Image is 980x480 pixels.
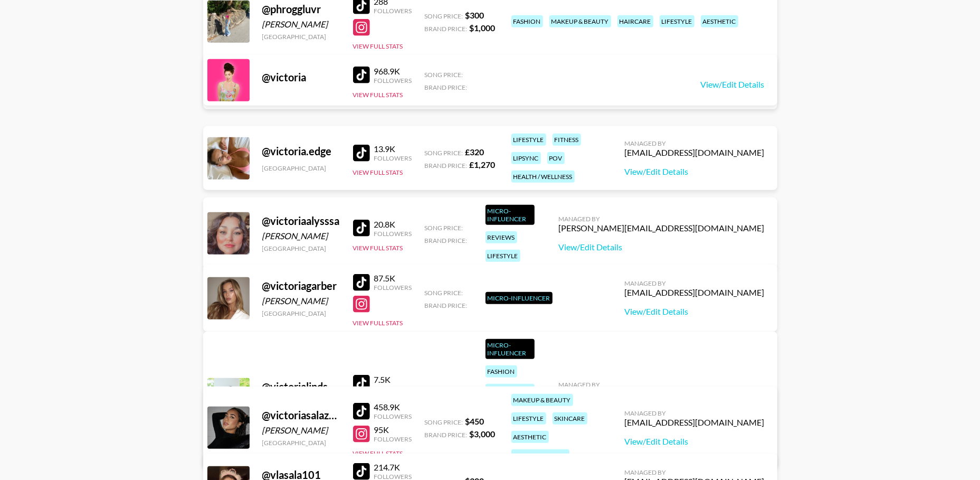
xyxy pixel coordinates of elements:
div: Managed By [625,139,765,147]
button: View Full Stats [353,319,403,327]
div: @ victoriaalysssa [262,214,340,228]
div: Managed By [625,468,765,476]
div: body positivity [511,449,569,462]
div: [EMAIL_ADDRESS][DOMAIN_NAME] [625,287,765,298]
div: Followers [374,154,412,162]
div: fashion [486,365,517,378]
div: aesthetic [701,15,738,27]
span: Song Price: [425,224,463,232]
div: Followers [374,230,412,238]
div: 214.7K [374,462,412,473]
div: makeup & beauty [511,394,573,406]
div: fashion [511,15,543,27]
div: Followers [374,77,412,84]
strong: £ 1,270 [470,159,496,170]
span: Song Price: [425,289,463,297]
div: Managed By [559,381,765,389]
button: View Full Stats [353,91,403,99]
div: @ victoriagarber [262,279,340,293]
div: health / wellness [511,171,575,183]
div: @ victorialindseyv [262,380,340,393]
a: View/Edit Details [625,166,765,177]
span: Brand Price: [425,162,468,170]
div: 968.9K [374,66,412,77]
div: Followers [374,7,412,15]
strong: $ 450 [465,416,484,426]
div: 7.5K [374,374,412,385]
div: [PERSON_NAME] [262,19,340,30]
div: Managed By [559,215,765,223]
div: lifestyle [511,134,546,146]
div: [PERSON_NAME] [262,231,340,241]
div: lifestyle [511,412,546,425]
strong: $ 3,000 [470,429,496,439]
button: View Full Stats [353,244,403,252]
div: [GEOGRAPHIC_DATA] [262,33,340,41]
strong: £ 320 [465,147,484,157]
div: @ victoriasalazarf [262,409,340,422]
div: @ victoria.edge [262,145,340,158]
div: [PERSON_NAME][EMAIL_ADDRESS][DOMAIN_NAME] [559,223,765,233]
div: Followers [374,435,412,443]
span: Song Price: [425,71,463,79]
div: [GEOGRAPHIC_DATA] [262,309,340,317]
div: Micro-Influencer [486,339,535,359]
span: Brand Price: [425,302,468,309]
span: Brand Price: [425,83,468,91]
div: 95K [374,425,412,435]
div: Micro-Influencer [486,292,553,304]
div: Followers [374,385,412,393]
div: lipsync [511,152,541,164]
span: Brand Price: [425,237,468,244]
div: fitness [553,134,581,146]
div: [EMAIL_ADDRESS][DOMAIN_NAME] [625,417,765,428]
a: View/Edit Details [625,436,765,447]
a: View/Edit Details [559,242,765,252]
div: Managed By [625,279,765,287]
div: Followers [374,284,412,291]
div: 458.9K [374,402,412,412]
div: 20.8K [374,219,412,230]
span: Brand Price: [425,25,468,33]
span: Song Price: [425,12,463,20]
div: pov [547,152,565,164]
div: @ phroggluvr [262,3,340,16]
div: Managed By [625,409,765,417]
div: makeup & beauty [549,15,611,27]
button: View Full Stats [353,42,403,50]
strong: $ 1,000 [470,23,496,33]
div: [PERSON_NAME] [262,425,340,436]
div: lifestyle [660,15,694,27]
span: Brand Price: [425,431,468,439]
div: lifestyle [486,250,520,262]
div: Followers [374,412,412,420]
div: reviews [486,231,517,243]
div: [GEOGRAPHIC_DATA] [262,164,340,172]
span: Song Price: [425,418,463,426]
div: [PERSON_NAME] [262,296,340,306]
div: skincare [553,412,587,425]
div: 87.5K [374,273,412,284]
div: makeup & beauty [486,384,535,404]
button: View Full Stats [353,449,403,457]
div: [EMAIL_ADDRESS][DOMAIN_NAME] [625,147,765,158]
a: View/Edit Details [701,79,765,90]
button: View Full Stats [353,168,403,176]
div: [GEOGRAPHIC_DATA] [262,439,340,447]
div: haircare [617,15,653,27]
strong: $ 300 [465,10,484,20]
span: Song Price: [425,149,463,157]
div: [GEOGRAPHIC_DATA] [262,244,340,252]
div: Micro-Influencer [486,205,535,225]
div: @ victoria [262,71,340,84]
div: aesthetic [511,431,549,443]
div: 13.9K [374,144,412,154]
a: View/Edit Details [625,306,765,317]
